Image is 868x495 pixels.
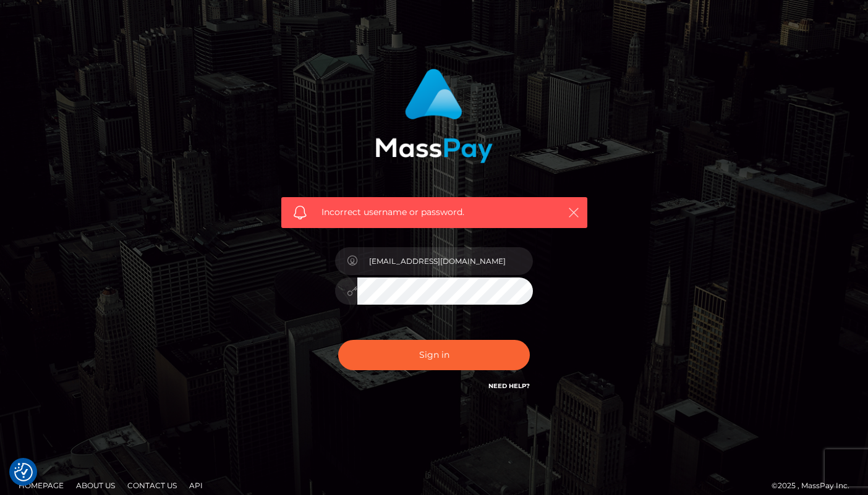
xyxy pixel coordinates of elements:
[772,479,859,493] div: © 2025 , MassPay Inc.
[14,463,33,481] img: Revisit consent button
[14,463,33,481] button: Consent Preferences
[488,382,530,390] a: Need Help?
[122,476,182,495] a: Contact Us
[375,69,493,163] img: MassPay Login
[71,476,120,495] a: About Us
[357,247,533,275] input: Username...
[321,206,547,219] span: Incorrect username or password.
[338,340,530,370] button: Sign in
[14,476,69,495] a: Homepage
[184,476,208,495] a: API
